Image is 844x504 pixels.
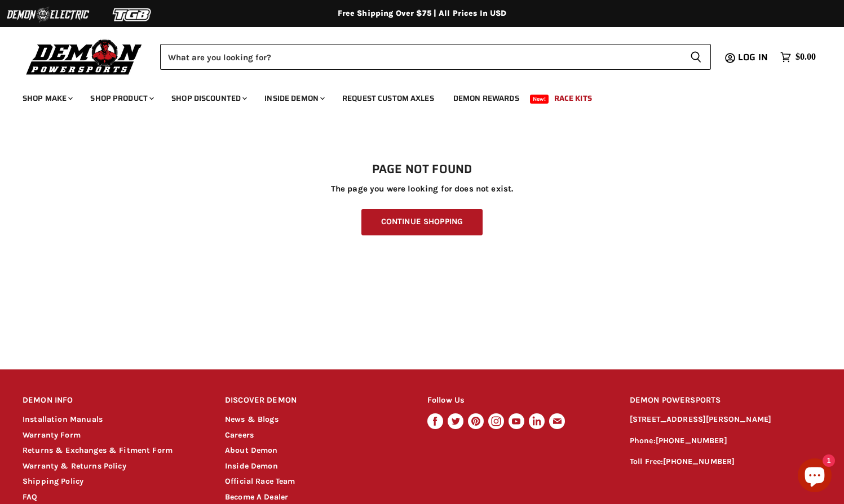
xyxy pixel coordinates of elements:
[530,95,549,104] span: New!
[23,430,81,440] a: Warranty Form
[14,82,813,110] ul: Main menu
[796,52,816,63] span: $0.00
[23,163,821,176] h1: Page not found
[23,37,146,77] img: Demon Powersports
[225,414,279,424] a: News & Blogs
[256,87,332,110] a: Inside Demon
[6,4,90,25] img: Demon Electric Logo 2
[23,184,821,194] p: The page you were looking for does not exist.
[225,492,288,502] a: Become A Dealer
[733,52,775,63] a: Log in
[334,87,443,110] a: Request Custom Axles
[23,387,204,414] h2: DEMON INFO
[225,445,278,455] a: About Demon
[82,87,161,110] a: Shop Product
[656,436,727,445] a: [PHONE_NUMBER]
[23,445,173,455] a: Returns & Exchanges & Fitment Form
[738,50,768,64] span: Log in
[427,387,608,414] h2: Follow Us
[160,44,681,70] input: Search
[225,461,278,471] a: Inside Demon
[630,435,821,448] p: Phone:
[23,492,37,502] a: FAQ
[23,461,126,471] a: Warranty & Returns Policy
[225,476,295,486] a: Official Race Team
[663,457,735,466] a: [PHONE_NUMBER]
[775,49,821,65] a: $0.00
[90,4,175,25] img: TGB Logo 2
[160,44,711,70] form: Product
[14,87,79,110] a: Shop Make
[630,387,821,414] h2: DEMON POWERSPORTS
[23,414,103,424] a: Installation Manuals
[630,413,821,426] p: [STREET_ADDRESS][PERSON_NAME]
[225,387,406,414] h2: DISCOVER DEMON
[546,87,600,110] a: Race Kits
[361,209,483,235] a: Continue Shopping
[794,458,835,495] inbox-online-store-chat: Shopify online store chat
[23,476,83,486] a: Shipping Policy
[681,44,711,70] button: Search
[163,87,254,110] a: Shop Discounted
[225,430,254,440] a: Careers
[630,456,821,469] p: Toll Free:
[445,87,528,110] a: Demon Rewards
